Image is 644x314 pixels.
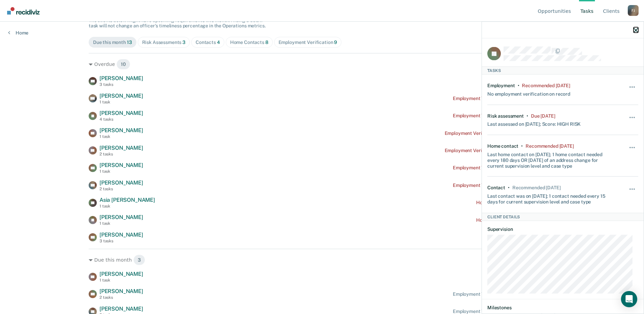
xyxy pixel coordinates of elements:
[487,305,638,311] dt: Milestones
[99,239,143,243] div: 3 tasks
[99,93,143,99] span: [PERSON_NAME]
[526,143,574,149] div: Recommended 4 months ago
[99,169,143,174] div: 1 task
[127,40,132,45] span: 13
[8,30,28,36] a: Home
[487,191,613,205] div: Last contact was on [DATE]; 1 contact needed every 15 days for current supervision level and case...
[217,40,220,45] span: 4
[99,306,143,312] span: [PERSON_NAME]
[99,82,143,87] div: 3 tasks
[512,185,560,191] div: Recommended in 4 days
[99,179,143,186] span: [PERSON_NAME]
[116,59,130,70] span: 10
[518,82,519,88] div: •
[445,130,556,136] div: Employment Verification recommended a year ago
[142,40,186,45] div: Risk Assessments
[99,278,143,283] div: 1 task
[487,226,638,232] dt: Supervision
[182,40,185,45] span: 3
[99,145,143,151] span: [PERSON_NAME]
[89,59,555,70] div: Overdue
[522,82,570,88] div: Recommended 2 years ago
[89,255,555,265] div: Due this month
[334,40,337,45] span: 9
[7,7,40,15] img: Recidiviz
[487,82,515,88] div: Employment
[265,40,268,45] span: 8
[99,204,155,209] div: 1 task
[99,117,143,122] div: 4 tasks
[508,185,510,191] div: •
[99,221,143,226] div: 1 task
[476,200,555,206] div: Home contact recommended [DATE]
[445,148,556,153] div: Employment Verification recommended a year ago
[487,113,524,119] div: Risk assessment
[99,162,143,168] span: [PERSON_NAME]
[621,291,637,307] div: Open Intercom Messenger
[482,66,644,74] div: Tasks
[487,119,581,127] div: Last assessed on [DATE]; Score: HIGH RISK
[521,143,523,149] div: •
[196,40,220,45] div: Contacts
[487,143,518,149] div: Home contact
[527,113,528,119] div: •
[99,295,143,300] div: 2 tasks
[531,113,555,119] div: Due 2 years ago
[99,271,143,277] span: [PERSON_NAME]
[628,5,639,16] button: Profile dropdown button
[99,152,143,156] div: 2 tasks
[99,232,143,238] span: [PERSON_NAME]
[453,183,555,188] div: Employment Verification recommended [DATE]
[230,40,268,45] div: Home Contacts
[99,127,143,134] span: [PERSON_NAME]
[453,165,555,171] div: Employment Verification recommended [DATE]
[482,213,644,221] div: Client Details
[99,187,143,191] div: 2 tasks
[93,40,132,45] div: Due this month
[133,255,145,265] span: 3
[279,40,337,45] div: Employment Verification
[99,75,143,81] span: [PERSON_NAME]
[99,288,143,294] span: [PERSON_NAME]
[476,217,555,223] div: Home contact recommended [DATE]
[487,185,505,191] div: Contact
[453,113,555,119] div: Employment Verification recommended [DATE]
[487,149,613,168] div: Last home contact on [DATE]; 1 home contact needed every 180 days OR [DATE] of an address change ...
[89,18,266,29] span: The clients below might have upcoming requirements this month. Hiding a below task will not chang...
[453,291,555,297] div: Employment Verification recommended [DATE]
[628,5,639,16] div: F J
[99,110,143,116] span: [PERSON_NAME]
[99,197,155,203] span: Asia [PERSON_NAME]
[99,214,143,220] span: [PERSON_NAME]
[453,96,555,101] div: Employment Verification recommended [DATE]
[487,88,570,97] div: No employment verification on record
[99,100,143,104] div: 1 task
[99,134,143,139] div: 1 task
